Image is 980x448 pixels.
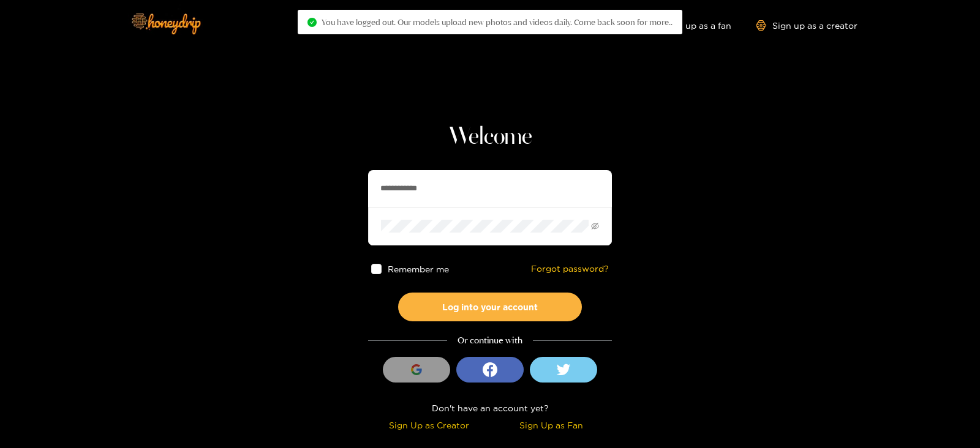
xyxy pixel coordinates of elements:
div: Don't have an account yet? [368,401,612,415]
span: check-circle [307,18,317,27]
a: Sign up as a creator [756,20,858,31]
div: Or continue with [368,334,612,348]
a: Forgot password? [531,264,609,274]
span: eye-invisible [591,222,599,230]
a: Sign up as a fan [647,20,731,31]
div: Sign Up as Fan [493,418,609,432]
span: You have logged out. Our models upload new photos and videos daily. Come back soon for more.. [322,17,673,27]
span: Remember me [388,264,449,274]
div: Sign Up as Creator [371,418,487,432]
h1: Welcome [368,122,612,152]
button: Log into your account [398,293,582,321]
